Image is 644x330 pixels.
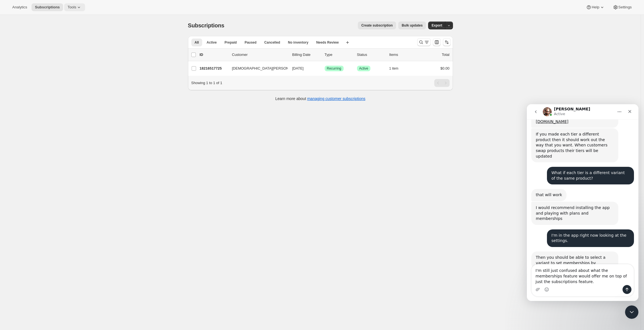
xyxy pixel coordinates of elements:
span: Bulk updates [402,23,423,28]
button: 1 item [389,65,405,72]
button: Subscriptions [32,3,63,11]
iframe: Intercom live chat [625,305,638,319]
p: Billing Date [292,52,320,58]
p: Learn more about [275,96,365,101]
span: [DEMOGRAPHIC_DATA][PERSON_NAME] [232,66,302,71]
span: Create subscription [361,23,393,28]
span: Tools [67,5,76,10]
nav: Pagination [434,79,450,87]
p: Customer [232,52,288,58]
span: 1 item [389,66,399,71]
a: managing customer subscriptions [307,96,365,101]
span: Recurring [327,66,341,71]
span: Prepaid [225,40,237,45]
span: Cancelled [264,40,280,45]
span: Analytics [12,5,27,10]
span: Help [592,5,599,10]
button: Create subscription [358,22,396,29]
p: Status [357,52,385,58]
p: 18216517725 [200,66,228,71]
div: Items [389,52,417,58]
button: Tools [64,3,85,11]
button: Create new view [343,39,352,46]
span: Export [431,23,442,28]
span: Paused [245,40,257,45]
p: Total [442,52,449,58]
button: Search and filter results [417,38,431,46]
span: All [195,40,199,45]
button: Settings [609,3,635,11]
iframe: Intercom live chat [527,104,638,301]
span: Settings [618,5,632,10]
div: Type [325,52,353,58]
div: IDCustomerBilling DateTypeStatusItemsTotal [200,52,450,58]
button: Sort the results [443,38,451,46]
span: Active [207,40,217,45]
button: Export [428,22,445,29]
button: Help [583,3,608,11]
span: $0.00 [440,66,450,70]
button: Customize table column order and visibility [433,38,441,46]
p: Showing 1 to 1 of 1 [191,80,222,86]
div: 18216517725[DEMOGRAPHIC_DATA][PERSON_NAME][DATE]SuccessRecurringSuccessActive1 item$0.00 [200,65,450,72]
span: Active [359,66,368,71]
button: [DEMOGRAPHIC_DATA][PERSON_NAME] [229,64,284,73]
span: Subscriptions [35,5,60,10]
button: Analytics [9,3,30,11]
span: Needs Review [316,40,339,45]
span: [DATE] [292,66,304,70]
span: Subscriptions [188,22,225,29]
span: No inventory [288,40,308,45]
p: ID [200,52,228,58]
button: Bulk updates [398,22,426,29]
